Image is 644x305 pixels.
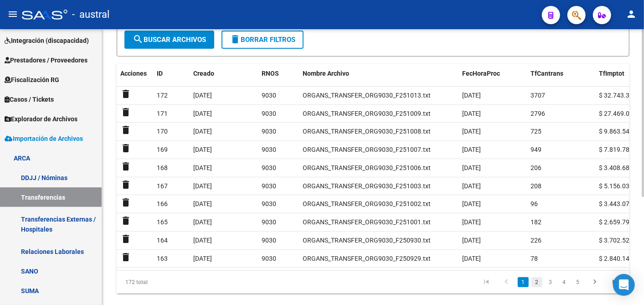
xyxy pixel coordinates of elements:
span: $ 7.819.783,40 [599,146,642,153]
span: 171 [157,110,168,117]
span: $ 5.156.030,77 [599,182,642,190]
span: Borrar Filtros [230,36,295,44]
span: 9030 [262,200,276,207]
span: ORGANS_TRANSFER_ORG9030_F250930.txt [303,237,431,244]
span: Fiscalización RG [5,75,59,85]
span: 3707 [531,92,545,99]
mat-icon: search [133,34,144,45]
mat-icon: delete [120,252,131,263]
a: 1 [518,277,529,287]
span: 9030 [262,128,276,135]
mat-icon: delete [120,124,131,135]
mat-icon: delete [120,233,131,244]
span: TfCantrans [531,70,563,77]
span: 208 [531,182,541,190]
span: Prestadores / Proveedores [5,55,88,65]
span: Explorador de Archivos [5,114,77,124]
span: 163 [157,255,168,262]
span: 168 [157,164,168,171]
li: page 1 [516,274,530,290]
span: ID [157,70,163,77]
span: 96 [531,200,538,207]
span: 9030 [262,146,276,153]
span: ORGANS_TRANSFER_ORG9030_F251007.txt [303,146,431,153]
span: [DATE] [462,182,481,190]
datatable-header-cell: TfCantrans [527,64,595,83]
span: $ 3.702.522,99 [599,237,642,244]
span: TfImptot [599,70,624,77]
a: 3 [545,277,556,287]
span: Integración (discapacidad) [5,36,89,46]
span: Importación de Archivos [5,134,83,144]
mat-icon: delete [230,34,241,45]
span: $ 3.443.071,15 [599,200,642,207]
mat-icon: delete [120,107,131,118]
span: 9030 [262,164,276,171]
span: FecHoraProc [462,70,500,77]
span: 166 [157,200,168,207]
a: go to last page [606,277,623,287]
span: 9030 [262,237,276,244]
span: [DATE] [193,92,212,99]
datatable-header-cell: FecHoraProc [459,64,527,83]
span: [DATE] [193,110,212,117]
mat-icon: delete [120,143,131,154]
span: $ 3.408.688,35 [599,164,642,171]
div: 172 total [117,271,218,294]
span: [DATE] [462,146,481,153]
span: [DATE] [193,182,212,190]
span: [DATE] [462,237,481,244]
datatable-header-cell: RNOS [258,64,299,83]
span: [DATE] [193,237,212,244]
span: 9030 [262,255,276,262]
span: Nombre Archivo [303,70,349,77]
span: [DATE] [462,128,481,135]
mat-icon: delete [120,161,131,172]
span: 165 [157,218,168,226]
span: 9030 [262,182,276,190]
span: $ 2.659.790,71 [599,218,642,226]
span: [DATE] [462,200,481,207]
span: 206 [531,164,541,171]
span: [DATE] [462,92,481,99]
datatable-header-cell: Acciones [117,64,153,83]
li: page 5 [571,274,585,290]
span: [DATE] [462,164,481,171]
span: [DATE] [462,255,481,262]
span: 725 [531,128,541,135]
span: 167 [157,182,168,190]
span: ORGANS_TRANSFER_ORG9030_F251013.txt [303,92,431,99]
div: Open Intercom Messenger [613,274,635,296]
span: $ 9.863.546,86 [599,128,642,135]
li: page 2 [530,274,544,290]
span: Buscar Archivos [133,36,206,44]
span: [DATE] [462,218,481,226]
mat-icon: delete [120,197,131,208]
datatable-header-cell: ID [153,64,190,83]
mat-icon: menu [7,9,18,20]
a: 4 [559,277,570,287]
span: ORGANS_TRANSFER_ORG9030_F251003.txt [303,182,431,190]
span: Casos / Tickets [5,94,54,104]
span: Creado [193,70,214,77]
span: 164 [157,237,168,244]
a: 5 [572,277,583,287]
span: ORGANS_TRANSFER_ORG9030_F251006.txt [303,164,431,171]
span: 949 [531,146,541,153]
span: ORGANS_TRANSFER_ORG9030_F251009.txt [303,110,431,117]
span: 78 [531,255,538,262]
span: [DATE] [193,255,212,262]
span: [DATE] [193,218,212,226]
span: 169 [157,146,168,153]
button: Buscar Archivos [124,31,214,49]
span: ORGANS_TRANSFER_ORG9030_F251002.txt [303,200,431,207]
span: ORGANS_TRANSFER_ORG9030_F251008.txt [303,128,431,135]
span: [DATE] [193,200,212,207]
mat-icon: person [626,9,637,20]
span: [DATE] [193,128,212,135]
span: - austral [72,5,109,25]
a: go to previous page [498,277,515,287]
li: page 4 [557,274,571,290]
span: Acciones [120,70,147,77]
mat-icon: delete [120,215,131,226]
